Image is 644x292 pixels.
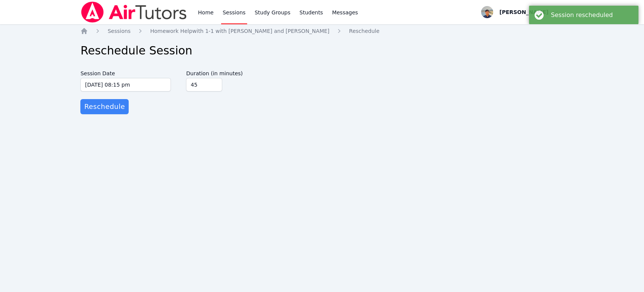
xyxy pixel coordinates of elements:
span: Sessions [108,28,131,34]
span: Reschedule [349,28,379,34]
a: Sessions [108,27,131,35]
a: Reschedule [349,27,379,35]
img: Air Tutors [80,2,187,23]
div: Session rescheduled [551,11,633,19]
span: Reschedule [84,101,125,112]
nav: Breadcrumb [80,27,563,35]
h1: Reschedule Session [80,44,563,57]
span: Messages [332,9,358,16]
a: Homework Helpwith 1-1 with [PERSON_NAME] and [PERSON_NAME] [150,27,329,35]
span: Homework Help with 1-1 with [PERSON_NAME] and [PERSON_NAME] [150,28,329,34]
label: Duration (in minutes) [186,67,258,78]
label: Session Date [80,67,171,78]
button: Reschedule [80,99,129,114]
